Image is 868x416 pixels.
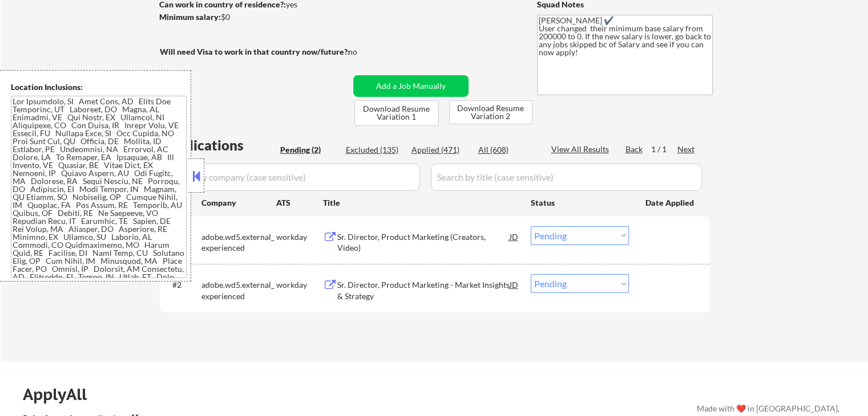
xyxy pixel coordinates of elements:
[625,144,644,155] div: Back
[276,279,323,291] div: workday
[159,11,349,23] div: $0
[337,279,510,301] div: Sr. Director, Product Marketing - Market Insights & Strategy
[276,197,323,209] div: ATS
[11,81,187,93] div: Location Inclusions:
[354,100,439,126] button: Download Resume Variation 1
[323,197,520,209] div: Title
[163,138,276,152] div: Applications
[431,164,702,191] input: Search by title (case sensitive)
[449,100,532,124] button: Download Resume Variation 2
[201,231,276,254] div: adobe.wd5.external_experienced
[201,197,276,209] div: Company
[411,144,469,156] div: Applied (471)
[478,144,535,156] div: All (608)
[508,274,520,295] div: JD
[677,144,696,155] div: Next
[353,75,469,97] button: Add a Job Manually
[160,47,350,56] strong: Will need Visa to work in that country now/future?:
[159,12,221,22] strong: Minimum salary:
[163,164,420,191] input: Search by company (case sensitive)
[645,197,696,209] div: Date Applied
[651,144,677,155] div: 1 / 1
[280,144,337,156] div: Pending (2)
[531,192,629,213] div: Status
[551,144,612,155] div: View All Results
[346,144,403,156] div: Excluded (135)
[508,226,520,247] div: JD
[172,279,192,291] div: #2
[348,46,381,58] div: no
[337,231,510,254] div: Sr. Director, Product Marketing (Creators, Video)
[276,231,323,243] div: workday
[23,385,100,404] div: ApplyAll
[201,279,276,301] div: adobe.wd5.external_experienced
